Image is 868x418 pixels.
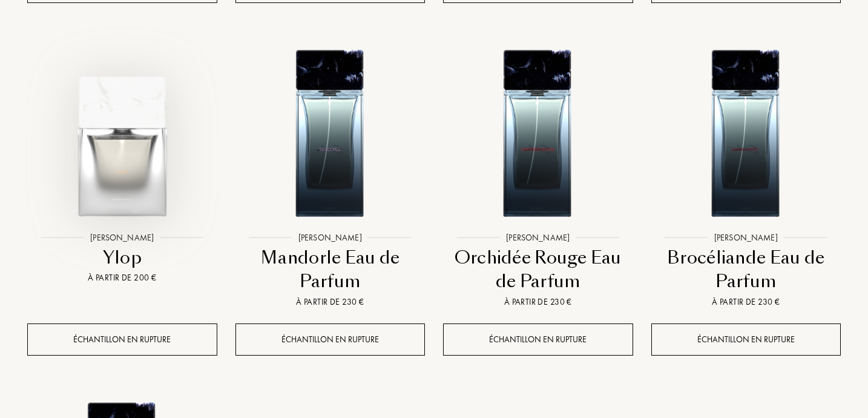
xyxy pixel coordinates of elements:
[235,24,426,323] a: Mandorle Eau de Parfum Sora Dora[PERSON_NAME]Mandorle Eau de ParfumÀ partir de 230 €
[448,246,628,294] div: Orchidée Rouge Eau de Parfum
[27,24,217,299] a: Ylop Sora Dora[PERSON_NAME]YlopÀ partir de 200 €
[237,38,424,225] img: Mandorle Eau de Parfum Sora Dora
[656,246,837,294] div: Brocéliande Eau de Parfum
[444,38,631,225] img: Orchidée Rouge Eau de Parfum Sora Dora
[448,296,628,308] div: À partir de 230 €
[28,38,215,225] img: Ylop Sora Dora
[235,323,426,356] div: Échantillon en rupture
[27,323,217,356] div: Échantillon en rupture
[651,24,841,323] a: Brocéliande Eau de Parfum Sora Dora[PERSON_NAME]Brocéliande Eau de ParfumÀ partir de 230 €
[240,246,421,294] div: Mandorle Eau de Parfum
[651,323,841,356] div: Échantillon en rupture
[653,38,840,225] img: Brocéliande Eau de Parfum Sora Dora
[443,323,633,356] div: Échantillon en rupture
[443,24,633,323] a: Orchidée Rouge Eau de Parfum Sora Dora[PERSON_NAME]Orchidée Rouge Eau de ParfumÀ partir de 230 €
[32,271,212,284] div: À partir de 200 €
[240,296,421,308] div: À partir de 230 €
[656,296,837,308] div: À partir de 230 €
